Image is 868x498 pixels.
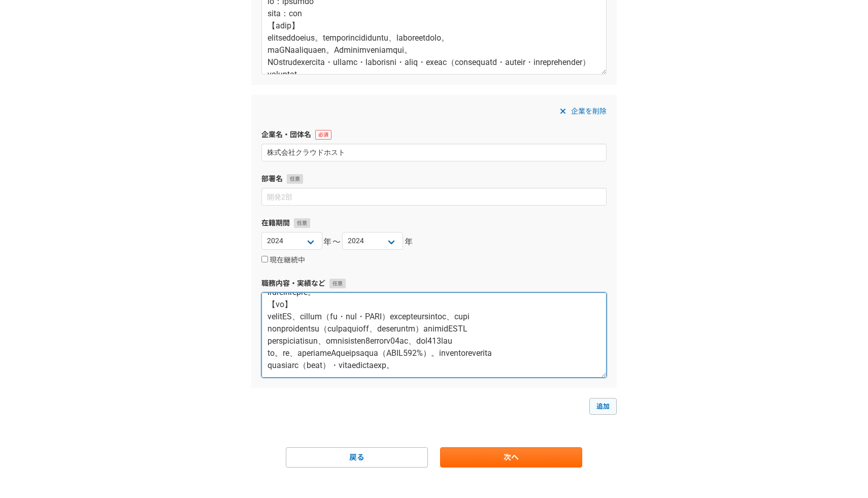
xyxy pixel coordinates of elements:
input: エニィクルー株式会社 [261,144,607,161]
label: 現在継続中 [261,256,305,265]
input: 現在継続中 [261,256,268,262]
a: 戻る [286,447,428,468]
label: 在籍期間 [261,218,607,228]
span: 年〜 [323,236,341,248]
a: 追加 [589,398,617,414]
input: 開発2部 [261,188,607,206]
label: 部署名 [261,174,607,184]
span: 年 [405,236,414,248]
span: 企業を削除 [571,105,607,117]
a: 次へ [440,447,582,468]
label: 企業名・団体名 [261,129,607,140]
label: 職務内容・実績など [261,278,607,289]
